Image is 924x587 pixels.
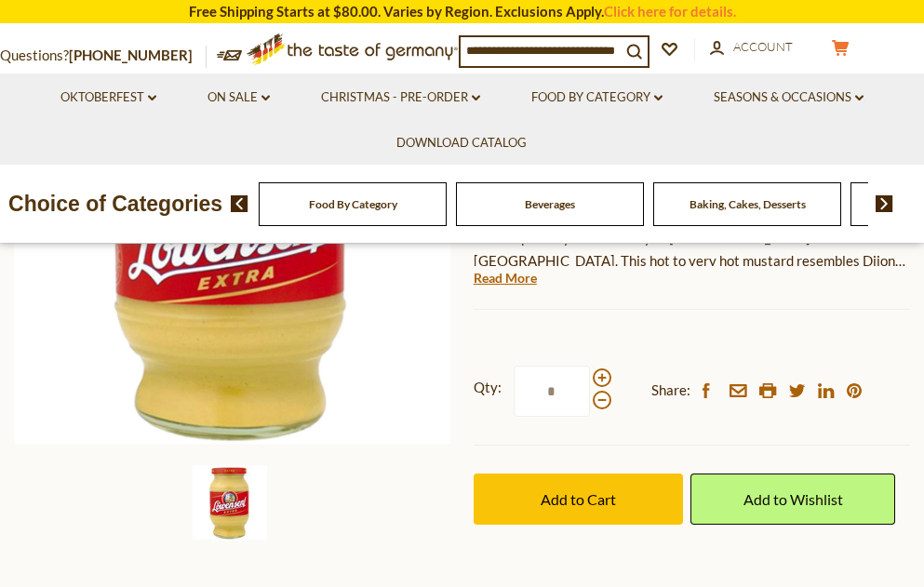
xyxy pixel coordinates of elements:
input: Qty: [514,366,590,417]
a: Account [710,37,793,58]
img: Lowensenf Extra Hot Mustard [193,465,267,540]
a: Food By Category [309,197,397,211]
a: Christmas - PRE-ORDER [321,87,480,108]
p: A true specialty from the city of [GEOGRAPHIC_DATA] at the [GEOGRAPHIC_DATA]. This hot to very ho... [474,226,910,273]
img: previous arrow [231,195,248,212]
a: Add to Wishlist [690,474,895,525]
span: Add to Cart [541,490,616,508]
a: [PHONE_NUMBER] [69,47,193,63]
a: Oktoberfest [60,87,156,108]
a: On Sale [208,87,270,108]
a: Click here for details. [604,3,736,20]
a: Download Catalog [396,133,527,153]
span: Share: [651,379,690,402]
img: next arrow [876,195,893,212]
a: Seasons & Occasions [714,87,864,108]
button: Add to Cart [474,474,683,525]
a: Read More [474,269,537,287]
span: Account [733,39,793,54]
a: Beverages [525,197,575,211]
a: Baking, Cakes, Desserts [690,197,806,211]
a: Food By Category [531,87,663,108]
strong: Qty: [474,376,502,399]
